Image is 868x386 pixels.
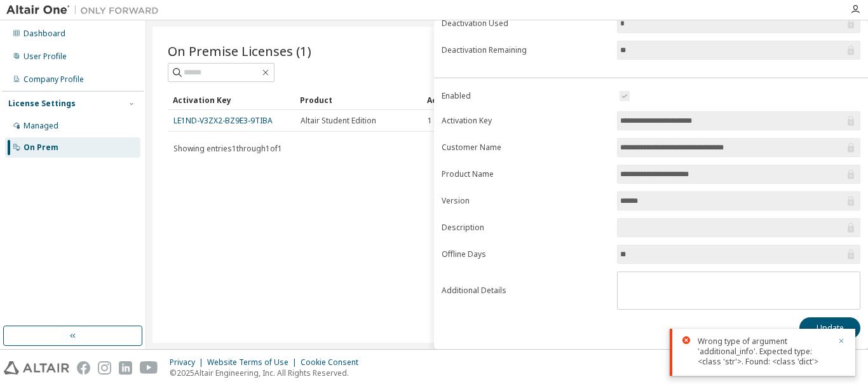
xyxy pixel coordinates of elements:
div: Cookie Consent [301,357,366,368]
img: facebook.svg [77,361,90,375]
span: Showing entries 1 through 1 of 1 [173,143,282,154]
div: Dashboard [24,29,65,39]
img: linkedin.svg [119,361,132,375]
img: Altair One [6,4,165,17]
span: 1 [428,116,432,126]
img: instagram.svg [98,361,111,375]
label: Additional Details [442,286,609,296]
span: Altair Student Edition [301,116,376,126]
label: Customer Name [442,142,609,153]
div: Privacy [170,357,207,368]
img: youtube.svg [140,361,158,375]
label: Deactivation Used [442,18,609,29]
div: Activation Key [173,90,290,110]
div: License Settings [8,99,76,109]
div: Wrong type of argument 'additional_info'. Expected type: <class 'str'>. Found: <class 'dict'> [698,336,830,367]
button: Update [799,317,860,339]
p: © 2025 Altair Engineering, Inc. All Rights Reserved. [170,368,366,378]
label: Description [442,223,609,233]
div: Activation Allowed [427,90,544,110]
label: Enabled [442,91,609,101]
label: Offline Days [442,249,609,259]
span: On Premise Licenses (1) [168,42,311,60]
div: Website Terms of Use [207,357,301,368]
div: Product [300,90,417,110]
a: LE1ND-V3ZX2-BZ9E3-9TIBA [173,115,273,126]
img: altair_logo.svg [4,361,69,375]
div: Company Profile [24,74,84,85]
label: Version [442,196,609,206]
label: Activation Key [442,116,609,126]
div: On Prem [24,142,58,153]
label: Product Name [442,169,609,179]
label: Deactivation Remaining [442,45,609,55]
div: User Profile [24,52,67,62]
div: Managed [24,121,58,131]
